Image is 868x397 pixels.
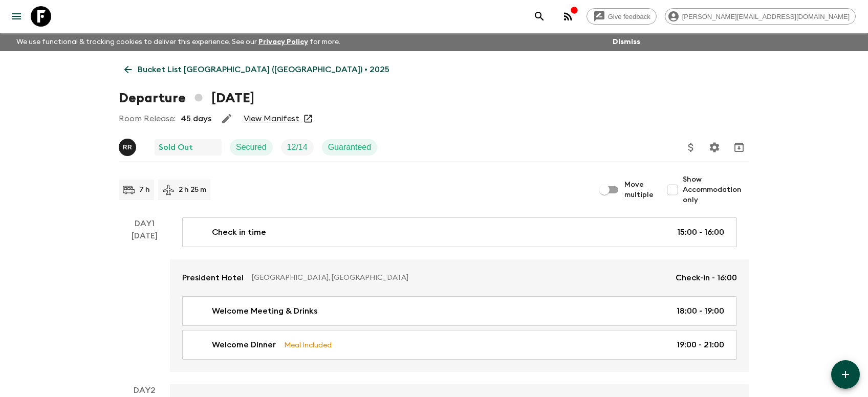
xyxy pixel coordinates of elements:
div: [PERSON_NAME][EMAIL_ADDRESS][DOMAIN_NAME] [665,8,856,25]
span: Show Accommodation only [683,174,749,205]
div: [DATE] [132,230,158,372]
a: Give feedback [587,8,657,25]
span: Roland Rau [119,142,138,150]
p: R R [123,143,133,151]
p: We use functional & tracking cookies to deliver this experience. See our for more. [12,33,344,51]
button: menu [6,6,27,27]
p: [GEOGRAPHIC_DATA], [GEOGRAPHIC_DATA] [252,273,667,283]
p: Check in time [212,226,266,238]
a: President Hotel[GEOGRAPHIC_DATA], [GEOGRAPHIC_DATA]Check-in - 16:00 [170,259,749,296]
p: Guaranteed [328,141,372,153]
a: Check in time15:00 - 16:00 [182,217,737,247]
p: Check-in - 16:00 [676,272,737,284]
button: Update Price, Early Bird Discount and Costs [681,137,701,158]
p: President Hotel [182,272,244,284]
p: Welcome Dinner [212,339,276,351]
p: 12 / 14 [287,141,308,153]
p: Room Release: [119,113,176,125]
button: Archive (Completed, Cancelled or Unsynced Departures only) [729,137,749,158]
p: Secured [236,141,267,153]
p: 19:00 - 21:00 [677,339,724,351]
span: Give feedback [602,13,656,20]
p: Day 1 [119,217,170,230]
p: 18:00 - 19:00 [677,305,724,317]
button: Settings [704,137,725,158]
h1: Departure [DATE] [119,88,254,108]
a: Privacy Policy [258,38,308,46]
p: Sold Out [159,141,193,153]
div: Trip Fill [281,139,314,156]
span: [PERSON_NAME][EMAIL_ADDRESS][DOMAIN_NAME] [677,13,855,20]
span: Move multiple [624,180,654,200]
p: Day 2 [119,384,170,396]
p: 15:00 - 16:00 [677,226,724,238]
a: Welcome Meeting & Drinks18:00 - 19:00 [182,296,737,326]
button: search adventures [529,6,550,27]
button: RR [119,139,138,156]
button: Dismiss [610,35,643,49]
a: Bucket List [GEOGRAPHIC_DATA] ([GEOGRAPHIC_DATA]) • 2025 [119,59,395,80]
p: 45 days [181,113,211,125]
p: Bucket List [GEOGRAPHIC_DATA] ([GEOGRAPHIC_DATA]) • 2025 [138,63,389,76]
p: 7 h [139,185,150,195]
p: Welcome Meeting & Drinks [212,305,317,317]
a: View Manifest [244,114,299,124]
p: Meal Included [284,339,332,350]
p: 2 h 25 m [179,185,206,195]
div: Secured [230,139,273,156]
a: Welcome DinnerMeal Included19:00 - 21:00 [182,330,737,360]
